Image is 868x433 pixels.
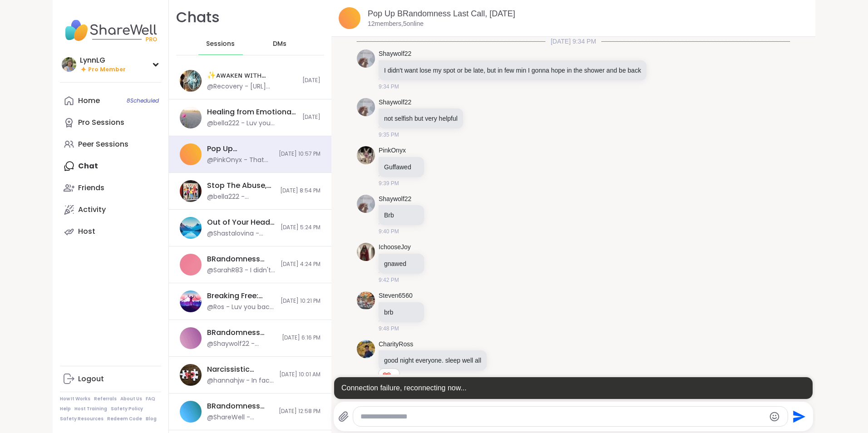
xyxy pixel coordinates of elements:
div: BRandomness Open Forum For 'Em, [DATE] [207,254,275,264]
div: @Ros - Luv you back sweety🫂🌠💖🦋🦋🦋🦋🦋🦋🦋🦋🦋 [207,303,275,312]
a: Safety Resources [60,416,104,422]
div: LynnLG [80,55,126,65]
img: LynnLG [62,57,76,72]
div: @Shaywolf22 - Gonna get going gonna drive home and take shower and get ready for my next group. L... [207,340,276,349]
span: 9:48 PM [379,325,399,333]
img: https://sharewell-space-live.sfo3.digitaloceanspaces.com/user-generated/0b4bfafd-9552-4013-8e7a-e... [357,195,375,213]
div: @hannahjw - In fact, I started a playlist for us!! Give this playlist a listen: Narcissistic Abus... [207,376,274,385]
a: Safety Policy [111,406,143,412]
a: IchooseJoy [379,243,411,252]
div: Reaction list [379,369,395,384]
img: Narcissistic Abuse Support Group (90min), Sep 03 [180,364,202,386]
div: Pro Sessions [78,118,124,128]
div: @ShareWell - Important update: Your host can no longer attend this session but you can still conn... [207,413,273,422]
a: Activity [60,199,161,221]
span: 9:42 PM [379,276,399,284]
span: [DATE] [302,113,321,121]
div: Host [78,226,95,236]
div: @bella222 - Woman's retreat [207,192,275,202]
a: Help [60,406,71,412]
div: Connection failure, reconnecting now... [334,377,813,399]
div: ✨ᴀᴡᴀᴋᴇɴ ᴡɪᴛʜ ʙᴇᴀᴜᴛɪғᴜʟ sᴏᴜʟs✨, [DATE] [207,70,297,80]
div: Breaking Free: Early Recovery from [GEOGRAPHIC_DATA], [DATE] [207,291,275,301]
div: Peer Sessions [78,139,128,149]
a: How It Works [60,396,90,402]
div: Pop Up BRandomness Last Call, [DATE] [207,144,273,154]
p: brb [384,308,419,317]
button: Emoji picker [769,411,780,422]
p: gnawed [384,259,419,268]
h1: Chats [176,7,220,28]
img: ✨ᴀᴡᴀᴋᴇɴ ᴡɪᴛʜ ʙᴇᴀᴜᴛɪғᴜʟ sᴏᴜʟs✨, Sep 06 [180,70,202,92]
span: 9:39 PM [379,179,399,187]
img: ShareWell Nav Logo [60,15,161,46]
img: Pop Up BRandomness Last Call, Sep 05 [180,143,202,165]
span: [DATE] 9:34 PM [545,37,602,46]
span: 8 Scheduled [127,97,159,104]
a: Friends [60,177,161,199]
div: Narcissistic Abuse Support Group (90min), [DATE] [207,364,274,374]
a: About Us [120,396,142,402]
span: Sessions [206,39,235,49]
a: Pro Sessions [60,112,161,133]
div: Friends [78,183,104,193]
a: Referrals [94,396,117,402]
a: Host [60,221,161,242]
img: https://sharewell-space-live.sfo3.digitaloceanspaces.com/user-generated/0b4bfafd-9552-4013-8e7a-e... [357,98,375,116]
span: [DATE] 12:58 PM [279,408,321,415]
div: Out of Your Head, Into Your Body: Quiet the Mind, [DATE] [207,217,275,227]
a: Peer Sessions [60,133,161,155]
span: [DATE] 5:24 PM [281,224,321,231]
p: I didn't want lose my spot or be late, but in few min I gonna hope in the shower and be back [384,66,641,75]
p: Guffawed [384,162,419,172]
span: DMs [273,39,286,49]
img: Breaking Free: Early Recovery from Abuse, Sep 04 [180,290,202,312]
img: BRandomness Ohana Check-in & Open Forum, Sep 03 [180,401,202,423]
span: 9:40 PM [379,227,399,236]
a: Steven6560 [379,291,413,300]
img: Stop The Abuse, We Are Stronger Together, Sep 05 [180,180,202,202]
p: good night everyone. sleep well all [384,356,481,365]
a: CharityRoss [379,340,413,349]
img: https://sharewell-space-live.sfo3.digitaloceanspaces.com/user-generated/0b4bfafd-9552-4013-8e7a-e... [357,49,375,68]
img: https://sharewell-space-live.sfo3.digitaloceanspaces.com/user-generated/3d39395a-5486-44ea-9184-d... [357,146,375,164]
img: BRandomness Ohana Open Forum, Sep 04 [180,327,202,349]
span: [DATE] 8:54 PM [280,187,321,195]
span: [DATE] 10:57 PM [279,150,321,158]
div: Activity [78,205,106,215]
img: Out of Your Head, Into Your Body: Quiet the Mind, Sep 05 [180,217,202,239]
a: Host Training [74,406,107,412]
p: not selfish but very helpful [384,114,458,123]
a: Shaywolf22 [379,49,411,59]
p: 12 members, 5 online [368,20,424,29]
a: Logout [60,368,161,390]
span: [DATE] 10:21 PM [281,297,321,305]
iframe: Spotlight [286,40,293,47]
span: Pro Member [88,66,126,74]
span: 2 [395,373,399,381]
div: @bella222 - Luv you [PERSON_NAME] 💕💕💕 [207,119,297,128]
a: Redeem Code [107,416,142,422]
div: @PinkOnyx - That was fun! Thank you everyone 🖤 [207,156,273,165]
div: Healing from Emotional Abuse, [DATE] [207,107,297,117]
p: Brb [384,211,419,220]
div: @Shastalovina - Thank you have a great weekend! [207,229,275,238]
textarea: Type your message [360,412,764,421]
button: Send [788,406,809,427]
div: BRandomness Ohana Open Forum, [DATE] [207,328,276,338]
img: Pop Up BRandomness Last Call, Sep 05 [339,7,360,29]
button: Reactions: love [382,373,391,380]
img: https://sharewell-space-live.sfo3.digitaloceanspaces.com/user-generated/d0fef3f8-78cb-4349-b608-1... [357,340,375,358]
a: Blog [146,416,157,422]
a: FAQ [146,396,155,402]
img: BRandomness Open Forum For 'Em, Sep 05 [180,254,202,276]
a: Home8Scheduled [60,90,161,112]
a: PinkOnyx [379,146,406,155]
img: https://sharewell-space-live.sfo3.digitaloceanspaces.com/user-generated/a68320ba-426b-4578-8d0b-0... [357,243,375,261]
a: Pop Up BRandomness Last Call, [DATE] [368,9,515,18]
div: Stop The Abuse, We Are Stronger Together, [DATE] [207,181,275,191]
span: 9:35 PM [379,131,399,139]
div: @Recovery - [URL][DOMAIN_NAME] [207,82,297,91]
span: 9:34 PM [379,83,399,91]
div: Logout [78,374,104,384]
